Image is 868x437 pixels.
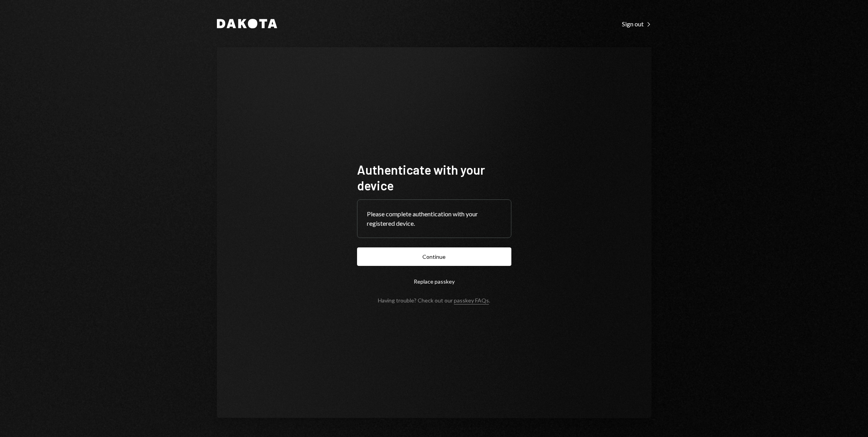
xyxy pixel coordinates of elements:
[357,272,511,291] button: Replace passkey
[622,20,651,28] div: Sign out
[357,162,511,193] h1: Authenticate with your device
[622,19,651,28] a: Sign out
[357,247,511,266] button: Continue
[454,297,489,304] a: passkey FAQs
[378,297,490,304] div: Having trouble? Check out our .
[367,209,502,228] div: Please complete authentication with your registered device.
